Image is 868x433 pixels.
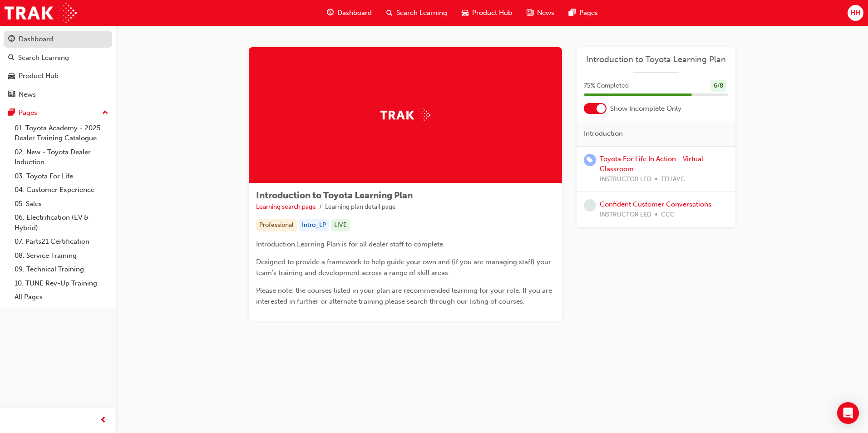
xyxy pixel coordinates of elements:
[8,35,15,44] span: guage-icon
[11,276,112,290] a: 10. TUNE Rev-Up Training
[256,219,297,231] div: Professional
[4,68,112,84] a: Product Hub
[386,7,393,19] span: search-icon
[11,197,112,211] a: 05. Sales
[327,7,334,19] span: guage-icon
[256,286,554,305] span: Please note: the courses listed in your plan are recommended learning for your role. If you are i...
[661,210,675,220] span: CCC
[8,91,15,99] span: news-icon
[5,3,77,23] img: Trak
[380,108,430,122] img: Trak
[472,8,512,18] span: Product Hub
[562,4,605,22] a: pages-iconPages
[600,174,651,185] span: INSTRUCTOR LED
[256,203,316,211] a: Learning search page
[584,154,596,166] span: learningRecordVerb_ENROLL-icon
[19,108,37,118] div: Pages
[8,54,15,62] span: search-icon
[850,8,860,18] span: HH
[11,249,112,263] a: 08. Service Training
[600,155,703,173] a: Toyota For Life In Action - Virtual Classroom
[331,219,350,231] div: LIVE
[462,7,469,19] span: car-icon
[584,81,629,91] span: 75 % Completed
[4,104,112,121] button: Pages
[537,8,554,18] span: News
[610,103,681,114] span: Show Incomplete Only
[102,107,108,119] span: up-icon
[11,235,112,249] a: 07. Parts21 Certification
[661,174,685,185] span: TFLIAVC
[299,219,329,231] div: Intro_LP
[569,7,576,19] span: pages-icon
[600,200,711,208] a: Confident Customer Conversations
[600,210,651,220] span: INSTRUCTOR LED
[8,72,15,80] span: car-icon
[579,8,598,18] span: Pages
[337,8,372,18] span: Dashboard
[11,183,112,197] a: 04. Customer Experience
[19,71,59,81] div: Product Hub
[11,262,112,276] a: 09. Technical Training
[4,49,112,66] a: Search Learning
[848,5,863,21] button: HH
[4,31,112,48] a: Dashboard
[100,415,107,426] span: prev-icon
[584,199,596,212] span: learningRecordVerb_NONE-icon
[320,4,379,22] a: guage-iconDashboard
[527,7,533,19] span: news-icon
[584,128,623,139] span: Introduction
[396,8,447,18] span: Search Learning
[519,4,562,22] a: news-iconNews
[325,202,396,212] li: Learning plan detail page
[584,54,728,65] a: Introduction to Toyota Learning Plan
[19,89,36,100] div: News
[4,29,112,104] button: DashboardSearch LearningProduct HubNews
[256,258,553,277] span: Designed to provide a framework to help guide your own and (if you are managing staff) your team'...
[256,240,445,248] span: Introduction Learning Plan is for all dealer staff to complete.
[454,4,519,22] a: car-iconProduct Hub
[8,109,15,117] span: pages-icon
[256,190,413,201] span: Introduction to Toyota Learning Plan
[710,80,726,92] div: 6 / 8
[379,4,454,22] a: search-iconSearch Learning
[11,169,112,183] a: 03. Toyota For Life
[11,290,112,304] a: All Pages
[19,34,53,44] div: Dashboard
[18,53,69,63] div: Search Learning
[11,211,112,235] a: 06. Electrification (EV & Hybrid)
[11,121,112,145] a: 01. Toyota Academy - 2025 Dealer Training Catalogue
[837,402,859,424] div: Open Intercom Messenger
[4,86,112,103] a: News
[11,145,112,169] a: 02. New - Toyota Dealer Induction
